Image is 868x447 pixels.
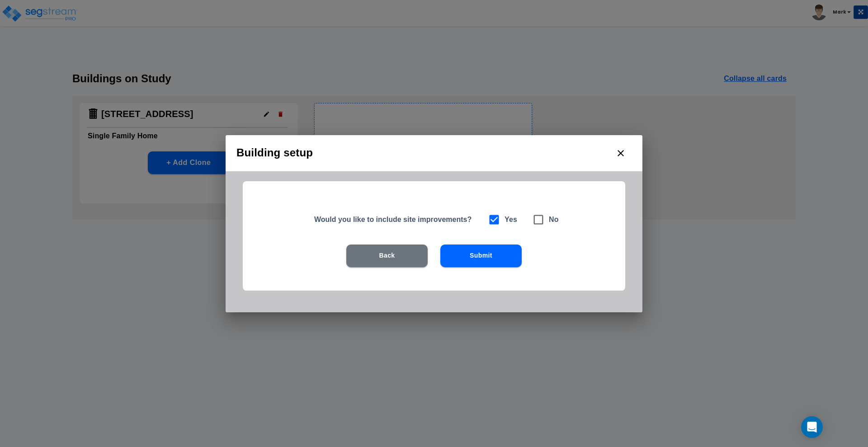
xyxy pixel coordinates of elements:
[549,213,559,226] h6: No
[505,213,517,226] h6: Yes
[801,416,823,438] div: Open Intercom Messenger
[346,245,428,267] button: Back
[440,245,522,267] button: Submit
[314,215,476,224] h5: Would you like to include site improvements?
[610,142,632,164] button: close
[226,135,642,171] h2: Building setup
